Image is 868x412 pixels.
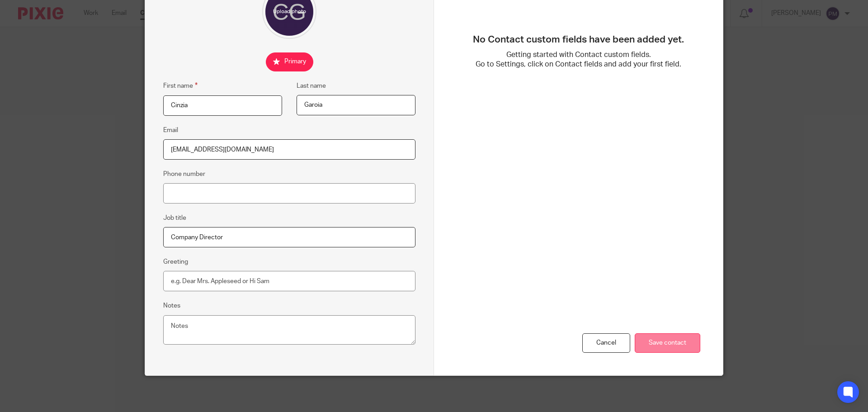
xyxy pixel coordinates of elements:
[163,170,205,179] label: Phone number
[163,81,198,91] label: First name
[163,126,178,135] label: Email
[297,81,326,90] label: Last name
[163,271,415,291] input: e.g. Dear Mrs. Appleseed or Hi Sam
[163,257,188,266] label: Greeting
[163,301,180,310] label: Notes
[457,34,700,46] h3: No Contact custom fields have been added yet.
[457,50,700,70] p: Getting started with Contact custom fields. Go to Settings, click on Contact fields and add your ...
[582,333,630,353] div: Cancel
[635,333,700,353] input: Save contact
[163,213,186,223] label: Job title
